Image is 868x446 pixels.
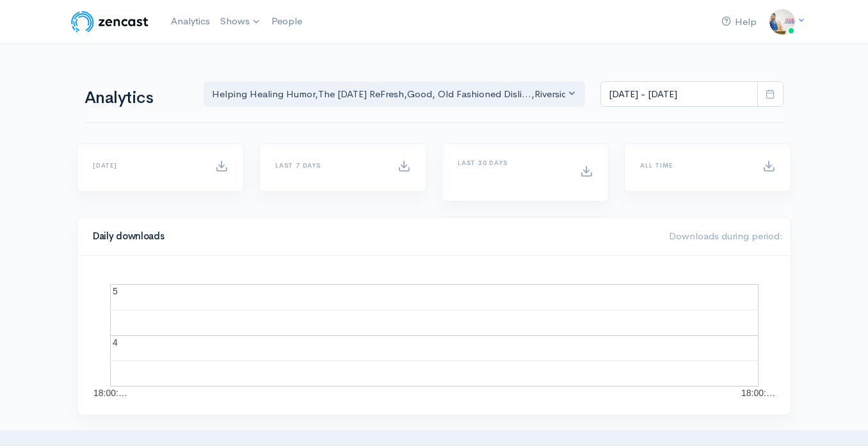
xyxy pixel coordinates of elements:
text: 4 [113,337,118,347]
svg: A chart. [93,271,775,399]
text: 18:00:… [741,388,775,398]
h6: Last 7 days [275,162,382,169]
span: Downloads during period: [669,230,783,242]
img: ... [769,9,795,35]
a: Shows [215,8,266,36]
img: ZenCast Logo [69,9,150,35]
text: 18:00:… [93,388,127,398]
a: People [266,8,307,35]
text: 5 [113,286,118,296]
h4: Daily downloads [93,231,654,242]
button: Helping Healing Humor, The Friday ReFresh, Good, Old Fashioned Disli..., Riverside Knight Lights [204,81,585,108]
a: Analytics [166,8,215,35]
div: Helping Healing Humor , The [DATE] ReFresh , Good, Old Fashioned Disli... , Riverside Knight Lights [212,87,565,102]
h6: All time [640,162,747,169]
a: Help [716,8,762,36]
input: analytics date range selector [600,81,758,108]
h1: Analytics [84,89,188,108]
h6: [DATE] [93,162,200,169]
h6: Last 30 days [458,159,565,166]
